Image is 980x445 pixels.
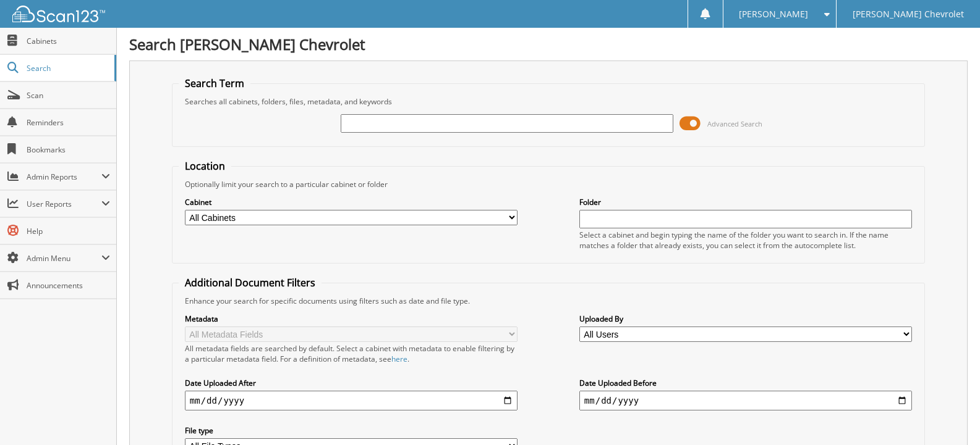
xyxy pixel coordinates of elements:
label: File type [185,425,518,436]
input: end [579,391,912,410]
legend: Location [179,159,231,173]
span: Admin Menu [27,253,101,264]
span: Reminders [27,117,110,128]
legend: Search Term [179,77,250,90]
div: Select a cabinet and begin typing the name of the folder you want to search in. If the name match... [579,230,912,251]
input: start [185,391,518,410]
span: [PERSON_NAME] [739,10,808,18]
legend: Additional Document Filters [179,276,322,289]
span: [PERSON_NAME] Chevrolet [853,10,964,18]
label: Metadata [185,314,518,324]
div: Enhance your search for specific documents using filters such as date and file type. [179,296,918,306]
label: Date Uploaded After [185,378,518,388]
span: Admin Reports [27,172,101,182]
img: scan123-logo-white.svg [12,6,105,22]
div: Searches all cabinets, folders, files, metadata, and keywords [179,96,918,107]
a: here [391,354,407,364]
label: Uploaded By [579,314,912,324]
span: Cabinets [27,36,110,46]
h1: Search [PERSON_NAME] Chevrolet [129,34,968,54]
span: Announcements [27,280,110,291]
span: Scan [27,90,110,101]
div: All metadata fields are searched by default. Select a cabinet with metadata to enable filtering b... [185,343,518,364]
label: Cabinet [185,197,518,207]
label: Folder [579,197,912,207]
span: User Reports [27,199,101,209]
label: Date Uploaded Before [579,378,912,388]
span: Bookmarks [27,144,110,155]
span: Search [27,63,108,73]
span: Advanced Search [707,119,762,128]
span: Help [27,226,110,236]
div: Optionally limit your search to a particular cabinet or folder [179,179,918,189]
iframe: Chat Widget [918,386,980,445]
